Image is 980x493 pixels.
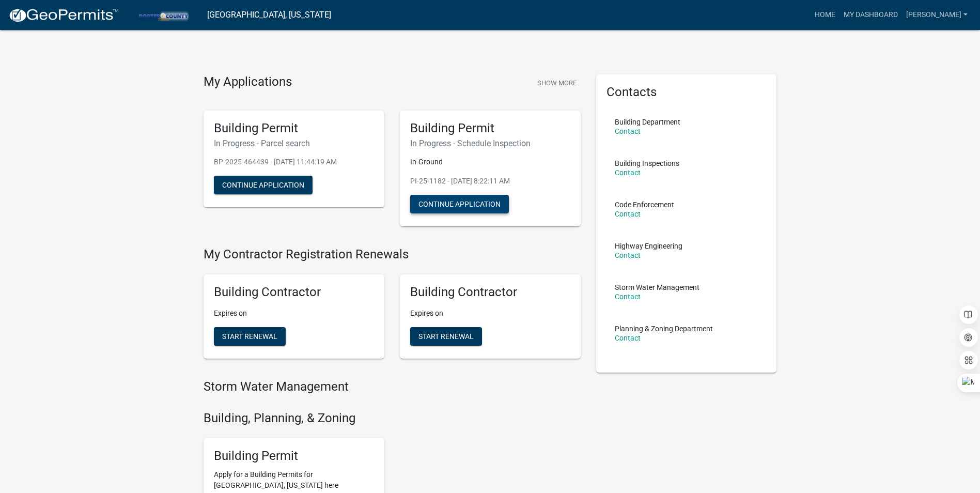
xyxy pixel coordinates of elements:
[615,160,679,167] p: Building Inspections
[902,5,972,25] a: [PERSON_NAME]
[410,285,570,300] h5: Building Contractor
[214,469,374,491] p: Apply for a Building Permits for [GEOGRAPHIC_DATA], [US_STATE] here
[204,411,581,426] h4: Building, Planning, & Zoning
[204,247,581,367] wm-registration-list-section: My Contractor Registration Renewals
[410,157,570,167] p: In-Ground
[615,127,641,135] a: Contact
[214,157,374,167] p: BP-2025-464439 - [DATE] 11:44:19 AM
[214,176,313,194] button: Continue Application
[615,242,682,250] p: Highway Engineering
[214,327,286,346] button: Start Renewal
[410,195,509,213] button: Continue Application
[214,449,374,464] h5: Building Permit
[615,334,641,342] a: Contact
[410,121,570,136] h5: Building Permit
[606,85,767,100] h5: Contacts
[410,176,570,187] p: PI-25-1182 - [DATE] 8:22:11 AM
[615,292,641,301] a: Contact
[127,8,199,22] img: Porter County, Indiana
[615,251,641,259] a: Contact
[214,308,374,319] p: Expires on
[615,284,699,291] p: Storm Water Management
[615,118,680,126] p: Building Department
[418,332,474,341] span: Start Renewal
[615,210,641,218] a: Contact
[615,325,713,332] p: Planning & Zoning Department
[204,247,581,262] h4: My Contractor Registration Renewals
[410,138,570,148] h6: In Progress - Schedule Inspection
[214,138,374,148] h6: In Progress - Parcel search
[615,168,641,177] a: Contact
[811,5,839,25] a: Home
[207,6,331,24] a: [GEOGRAPHIC_DATA], [US_STATE]
[214,121,374,136] h5: Building Permit
[533,74,581,91] button: Show More
[204,379,581,394] h4: Storm Water Management
[839,5,902,25] a: My Dashboard
[214,285,374,300] h5: Building Contractor
[410,308,570,319] p: Expires on
[615,201,674,208] p: Code Enforcement
[204,74,292,90] h4: My Applications
[410,327,482,346] button: Start Renewal
[222,332,277,341] span: Start Renewal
